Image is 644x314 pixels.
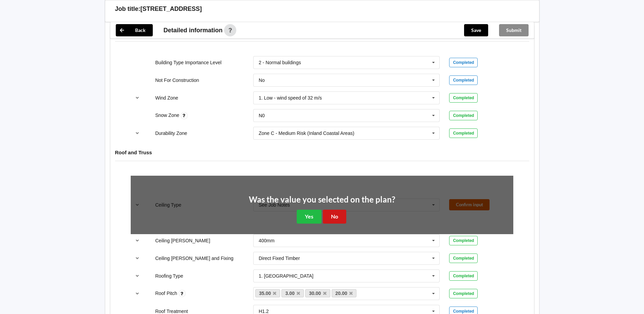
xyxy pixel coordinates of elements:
div: H1.2 [259,309,269,314]
h4: Roof and Truss [115,149,529,156]
div: 1. Low - wind speed of 32 m/s [259,95,322,100]
button: reference-toggle [131,127,144,139]
label: Snow Zone [155,112,181,118]
label: Roofing Type [155,273,183,279]
label: Building Type Importance Level [155,60,221,65]
div: Completed [449,271,478,281]
label: Roof Treatment [155,309,188,314]
div: 400mm [259,238,275,243]
div: Completed [449,58,478,67]
div: N0 [259,113,265,118]
button: reference-toggle [131,234,144,247]
button: No [323,210,346,224]
span: Detailed information [164,27,223,33]
div: Completed [449,111,478,120]
button: reference-toggle [131,270,144,282]
label: Durability Zone [155,130,187,136]
div: Zone C - Medium Risk (Inland Coastal Areas) [259,131,354,136]
a: 30.00 [305,289,330,297]
div: 2 - Normal buildings [259,60,301,65]
a: 35.00 [255,289,280,297]
label: Ceiling [PERSON_NAME] [155,238,210,243]
h3: [STREET_ADDRESS] [141,5,202,13]
a: 20.00 [332,289,357,297]
div: Direct Fixed Timber [259,256,300,261]
button: Save [464,24,488,36]
div: No [259,78,265,83]
h2: Was the value you selected on the plan? [249,194,395,205]
div: Completed [449,289,478,298]
div: Completed [449,236,478,245]
div: Completed [449,128,478,138]
label: Roof Pitch [155,291,178,296]
label: Wind Zone [155,95,178,101]
button: reference-toggle [131,252,144,264]
button: Yes [297,210,321,224]
h3: Job title: [115,5,141,13]
div: Completed [449,93,478,103]
button: reference-toggle [131,287,144,300]
label: Not For Construction [155,77,199,83]
div: Completed [449,254,478,263]
button: Back [116,24,153,36]
a: 3.00 [281,289,304,297]
label: Ceiling [PERSON_NAME] and Fixing [155,256,233,261]
div: 1. [GEOGRAPHIC_DATA] [259,274,313,278]
button: reference-toggle [131,92,144,104]
div: Completed [449,75,478,85]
